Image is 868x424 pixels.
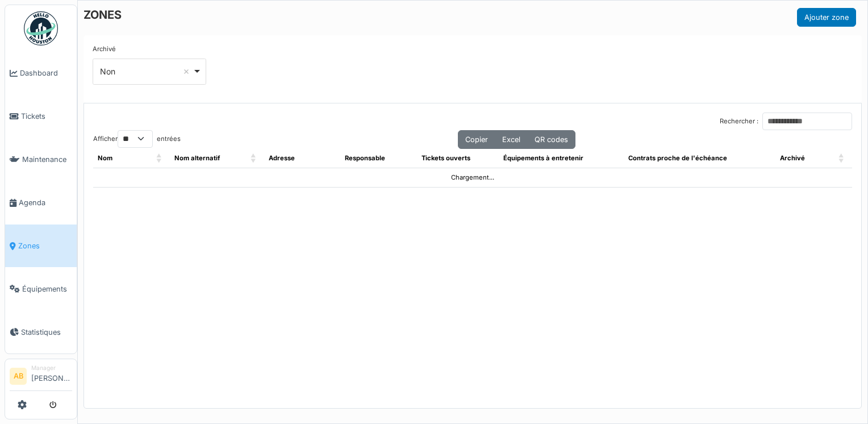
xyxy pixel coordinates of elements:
img: Badge_color-CXgf-gQk.svg [24,11,58,45]
span: Dashboard [20,68,72,78]
span: Équipements [22,284,72,294]
label: Rechercher : [720,117,758,126]
a: Tickets [5,95,77,138]
a: Maintenance [5,138,77,181]
a: Agenda [5,181,77,225]
span: Nom: Activate to sort [156,149,163,168]
span: QR codes [535,135,568,144]
span: Nom [98,154,112,162]
a: Équipements [5,267,77,310]
span: Tickets ouverts [422,154,470,162]
span: Agenda [19,197,72,208]
button: QR codes [527,130,575,149]
span: Maintenance [22,154,72,165]
a: Zones [5,225,77,268]
button: Copier [458,130,495,149]
a: Dashboard [5,52,77,95]
span: Responsable [345,154,385,162]
td: Chargement... [93,168,852,187]
select: Afficherentrées [118,130,153,148]
span: Archivé [780,154,805,162]
h6: ZONES [84,8,122,22]
span: Adresse [269,154,295,162]
button: Remove item: 'false' [181,66,192,77]
div: Manager [31,364,72,372]
span: Contrats proche de l'échéance [628,154,727,162]
button: Excel [495,130,528,149]
span: Excel [502,135,520,144]
span: Nom alternatif: Activate to sort [251,149,257,168]
label: Afficher entrées [93,130,181,148]
a: AB Manager[PERSON_NAME] [10,364,72,391]
span: Archivé: Activate to sort [838,149,845,168]
span: Statistiques [21,327,72,338]
label: Archivé [93,44,116,54]
span: Équipements à entretenir [503,154,583,162]
span: Zones [18,240,72,251]
span: Copier [465,135,488,144]
li: [PERSON_NAME] [31,364,72,388]
span: Nom alternatif [174,154,220,162]
span: Tickets [21,111,72,122]
a: Statistiques [5,310,77,354]
div: Non [100,65,193,77]
button: Ajouter zone [797,8,856,27]
li: AB [10,368,27,385]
